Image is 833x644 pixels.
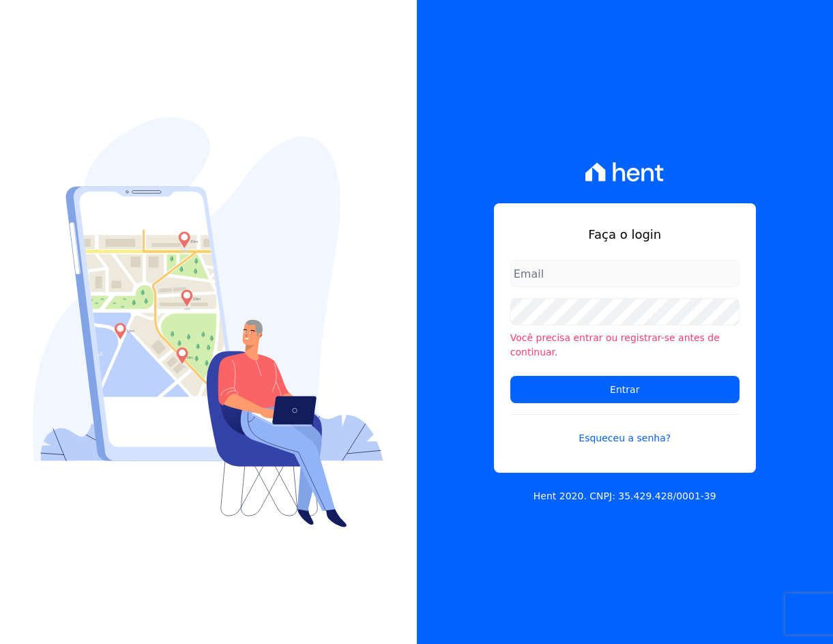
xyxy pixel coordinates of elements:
a: Esqueceu a senha? [510,414,740,445]
img: Login [33,117,383,527]
input: Email [510,260,740,287]
li: Você precisa entrar ou registrar-se antes de continuar. [510,331,740,360]
h1: Faça o login [510,225,740,244]
p: Hent 2020. CNPJ: 35.429.428/0001-39 [534,489,716,503]
input: Entrar [510,376,740,403]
